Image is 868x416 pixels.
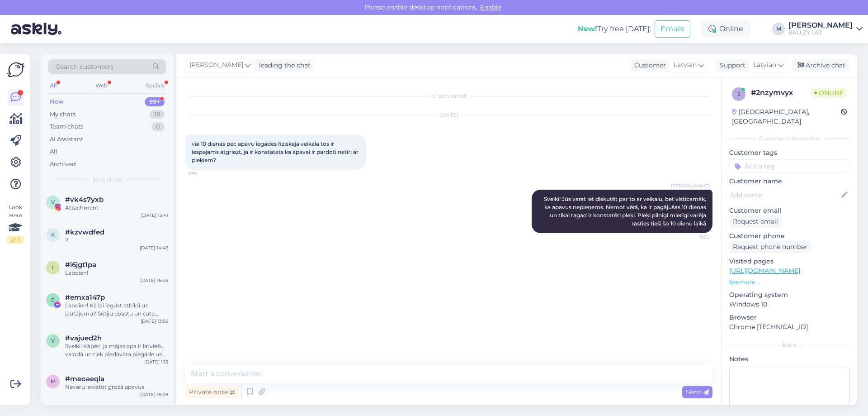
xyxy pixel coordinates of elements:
[674,60,697,70] span: Latvian
[185,92,712,100] div: Chat started
[729,241,811,253] div: Request phone number
[544,196,708,227] span: Sveiki! Jūs varat iet diskutēt par to ar veikalu, bet visticamāk, ka apavus nepieņems. Ņemot vērā...
[729,278,850,287] p: See more ...
[189,60,243,70] span: [PERSON_NAME]
[737,91,741,97] span: 2
[729,354,850,364] p: Notes
[50,160,76,169] div: Archived
[51,296,55,303] span: e
[729,313,850,322] p: Browser
[185,386,239,398] div: Private note
[192,140,360,163] span: vai 10 dienas pec apavu iegades fiziskaja veikala tos ir iespejams atgriezt, ja ir konstatets ka ...
[65,269,168,277] div: Labdien!
[730,190,840,200] input: Add name
[188,170,222,177] span: 9:59
[65,196,104,204] span: #vk4s7yxb
[150,110,165,119] div: 18
[144,359,168,365] div: [DATE] 1:13
[788,29,853,36] div: BALLZY LAT
[144,80,166,91] div: Socials
[811,88,847,98] span: Online
[65,293,105,301] span: #emxa147p
[65,261,96,269] span: #i6jgt1pa
[255,61,311,70] div: leading the chat
[788,22,853,29] div: [PERSON_NAME]
[792,59,849,72] div: Archive chat
[65,301,168,318] div: Labdien! Kā lai iegūst atbildi uz jautājumu? Sūtiju epastu un čata ziņu, bet nav atbildes no pagā...
[729,300,850,309] p: Windows 10
[65,236,168,244] div: ?
[141,212,168,219] div: [DATE] 15:41
[7,236,24,244] div: 2 / 3
[578,24,597,33] b: New!
[729,177,850,186] p: Customer name
[65,204,168,212] div: Attachment
[729,267,800,275] a: [URL][DOMAIN_NAME]
[65,334,102,342] span: #vajued2h
[65,375,104,383] span: #meoaeqla
[729,148,850,158] p: Customer tags
[578,24,651,34] div: Try free [DATE]:
[477,3,504,11] span: Enable
[671,182,710,189] span: [PERSON_NAME]
[52,264,54,271] span: i
[65,228,104,236] span: #kzvwdfed
[145,97,165,106] div: 99+
[729,341,850,349] div: Extra
[50,135,83,144] div: AI Assistant
[7,203,24,244] div: Look Here
[140,277,168,284] div: [DATE] 16:05
[753,60,776,70] span: Latvian
[631,61,666,70] div: Customer
[141,318,168,325] div: [DATE] 13:56
[732,107,841,126] div: [GEOGRAPHIC_DATA], [GEOGRAPHIC_DATA]
[140,244,168,251] div: [DATE] 14:48
[50,122,83,131] div: Team chats
[772,23,785,35] div: M
[48,80,58,91] div: All
[751,87,811,98] div: # 2nzymvyx
[676,234,710,240] span: 11:20
[56,62,113,72] span: Search customers
[7,61,24,78] img: Askly Logo
[729,257,850,266] p: Visited pages
[50,147,57,156] div: All
[701,21,750,37] div: Online
[94,80,109,91] div: Web
[729,159,850,173] input: Add a tag
[51,378,56,385] span: m
[185,111,712,119] div: [DATE]
[729,290,850,300] p: Operating system
[51,337,55,344] span: v
[729,215,782,228] div: Request email
[51,231,55,238] span: k
[716,61,745,70] div: Support
[51,199,55,206] span: v
[151,122,165,131] div: 0
[65,383,168,391] div: Nevaru ievietot grozā apavus
[788,22,863,36] a: [PERSON_NAME]BALLZY LAT
[729,322,850,332] p: Chrome [TECHNICAL_ID]
[50,110,75,119] div: My chats
[729,206,850,215] p: Customer email
[686,388,709,396] span: Send
[140,391,168,398] div: [DATE] 16:09
[729,231,850,241] p: Customer phone
[729,134,850,143] div: Customer information
[50,97,64,106] div: New
[93,176,122,184] span: New chats
[655,20,690,38] button: Emails
[65,342,168,359] div: Sveiki! Kāpēc, ja mājaslapa ir latviešu valodā un tiek piedāvāta piegāde uz [GEOGRAPHIC_DATA], es...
